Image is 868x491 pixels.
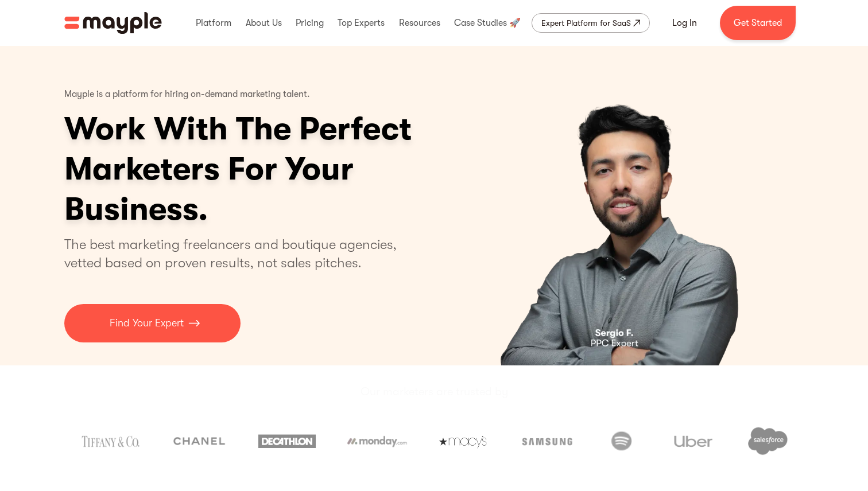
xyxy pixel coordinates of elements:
[541,16,631,30] div: Expert Platform for SaaS
[64,12,162,34] img: Mayple logo
[532,13,650,33] a: Expert Platform for SaaS
[720,6,796,40] a: Get Started
[658,9,711,37] a: Log In
[64,235,410,272] p: The best marketing freelancers and boutique agencies, vetted based on proven results, not sales p...
[64,80,310,109] p: Mayple is a platform for hiring on-demand marketing talent.
[110,315,184,331] p: Find Your Expert
[64,304,241,342] a: Find Your Expert
[64,109,501,229] h1: Work With The Perfect Marketers For Your Business.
